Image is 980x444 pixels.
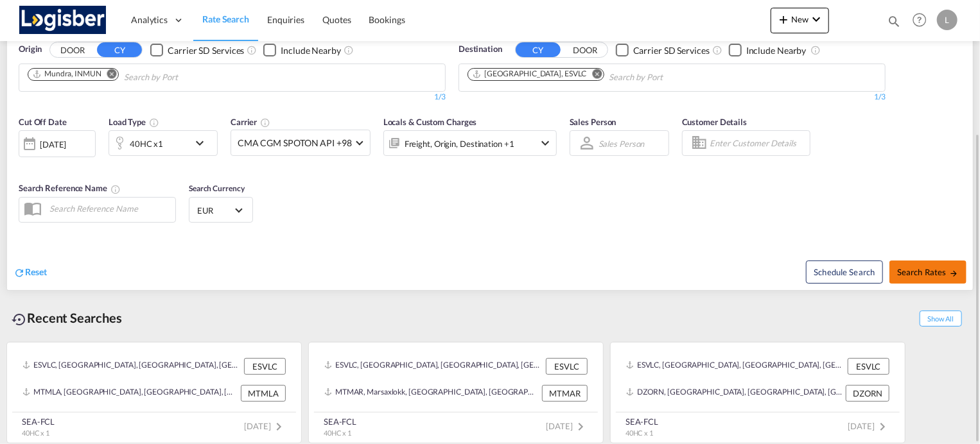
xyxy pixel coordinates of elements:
span: Bookings [369,14,405,25]
span: Search Currency [189,184,245,193]
md-datepicker: Select [19,156,28,173]
div: L [937,10,958,30]
md-icon: The selected Trucker/Carrierwill be displayed in the rate results If the rates are from another f... [260,117,270,128]
div: Include Nearby [746,44,807,57]
span: Enquiries [267,14,304,25]
div: Press delete to remove this chip. [32,69,104,80]
span: Cut Off Date [19,117,67,127]
span: 40HC x 1 [324,429,351,437]
div: icon-magnify [887,14,901,33]
div: MTMLA, Valletta, Malta, Southern Europe, Europe [22,385,238,402]
div: Freight Origin Destination Factory Stuffingicon-chevron-down [383,130,557,156]
md-icon: Unchecked: Search for CY (Container Yard) services for all selected carriers.Checked : Search for... [712,45,722,55]
md-chips-wrap: Chips container. Use arrow keys to select chips. [466,64,737,88]
div: ESVLC [546,358,588,375]
div: Help [909,9,937,32]
recent-search-card: ESVLC, [GEOGRAPHIC_DATA], [GEOGRAPHIC_DATA], [GEOGRAPHIC_DATA], [GEOGRAPHIC_DATA] ESVLCDZORN, [GE... [610,342,906,443]
div: Freight Origin Destination Factory Stuffing [405,135,514,153]
span: Help [909,9,931,31]
span: Rate Search [202,13,249,24]
div: MTMAR [542,385,588,402]
span: Locals & Custom Charges [383,117,477,127]
span: Origin [19,43,42,56]
div: SEA-FCL [324,416,356,427]
button: Remove [584,69,604,81]
md-checkbox: Checkbox No Ink [616,43,710,56]
md-icon: icon-magnify [887,14,901,28]
md-icon: icon-information-outline [149,117,159,128]
input: Enter Customer Details [710,133,806,153]
span: CMA CGM SPOTON API +98 [238,137,352,149]
button: icon-plus 400-fgNewicon-chevron-down [771,8,829,33]
div: Mundra, INMUN [32,69,101,80]
md-select: Select Currency: € EUREuro [196,201,246,219]
span: Show All [920,311,962,327]
div: ESVLC, Valencia, Spain, Southern Europe, Europe [324,358,543,375]
md-icon: icon-backup-restore [12,312,27,327]
span: New [776,14,824,24]
span: Search Reference Name [19,183,121,193]
div: DZORN, Oran, Algeria, Northern Africa, Africa [626,385,843,402]
button: Remove [99,69,118,81]
div: MTMLA [241,385,286,402]
span: Analytics [131,13,168,26]
md-icon: icon-arrow-right [950,269,959,278]
div: Include Nearby [281,44,341,57]
md-icon: Your search will be saved by the below given name [110,184,121,194]
span: [DATE] [848,421,890,431]
md-select: Sales Person [597,134,646,153]
md-icon: icon-refresh [13,267,25,278]
div: MTMAR, Marsaxlokk, Malta, Southern Europe, Europe [324,385,539,402]
span: [DATE] [547,421,588,431]
input: Chips input. [609,67,731,88]
recent-search-card: ESVLC, [GEOGRAPHIC_DATA], [GEOGRAPHIC_DATA], [GEOGRAPHIC_DATA], [GEOGRAPHIC_DATA] ESVLCMTMAR, Mar... [308,342,604,443]
span: 40HC x 1 [22,429,49,437]
img: d7a75e507efd11eebffa5922d020a472.png [19,6,106,35]
span: Destination [459,43,502,56]
md-checkbox: Checkbox No Ink [729,43,807,56]
div: 1/3 [459,92,886,103]
span: EUR [197,205,233,216]
div: Valencia, ESVLC [472,69,587,80]
button: DOOR [563,42,608,57]
div: DZORN [846,385,889,402]
recent-search-card: ESVLC, [GEOGRAPHIC_DATA], [GEOGRAPHIC_DATA], [GEOGRAPHIC_DATA], [GEOGRAPHIC_DATA] ESVLCMTMLA, [GE... [6,342,302,443]
div: Carrier SD Services [633,44,710,57]
button: Note: By default Schedule search will only considerorigin ports, destination ports and cut off da... [806,260,883,284]
md-checkbox: Checkbox No Ink [150,43,244,56]
md-icon: Unchecked: Ignores neighbouring ports when fetching rates.Checked : Includes neighbouring ports w... [344,45,354,55]
div: SEA-FCL [22,416,55,427]
md-chips-wrap: Chips container. Use arrow keys to select chips. [26,64,251,88]
span: Load Type [109,117,159,127]
div: 40HC x1icon-chevron-down [109,130,218,156]
div: Recent Searches [6,303,127,332]
div: [DATE] [40,139,66,150]
div: Press delete to remove this chip. [472,69,590,80]
span: Carrier [231,117,270,127]
md-icon: icon-chevron-down [809,12,824,27]
button: Search Ratesicon-arrow-right [889,260,967,284]
button: CY [516,42,561,57]
md-icon: icon-chevron-right [271,419,286,434]
div: 40HC x1 [130,135,163,153]
span: Customer Details [682,117,747,127]
span: Reset [25,266,47,277]
span: [DATE] [245,421,286,431]
input: Chips input. [124,67,246,88]
div: [DATE] [19,130,96,157]
div: icon-refreshReset [13,266,47,280]
div: Carrier SD Services [168,44,244,57]
md-icon: icon-chevron-right [573,419,588,434]
md-checkbox: Checkbox No Ink [263,43,341,56]
md-icon: Unchecked: Search for CY (Container Yard) services for all selected carriers.Checked : Search for... [247,45,257,55]
div: ESVLC, Valencia, Spain, Southern Europe, Europe [626,358,844,375]
span: Search Rates [897,267,959,277]
div: SEA-FCL [626,416,658,427]
div: OriginDOOR CY Checkbox No InkUnchecked: Search for CY (Container Yard) services for all selected ... [7,24,973,290]
button: CY [97,42,142,57]
md-icon: icon-plus 400-fg [776,12,791,27]
md-icon: Unchecked: Ignores neighbouring ports when fetching rates.Checked : Includes neighbouring ports w... [810,45,821,55]
md-icon: icon-chevron-down [192,135,214,151]
span: Quotes [322,14,351,25]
